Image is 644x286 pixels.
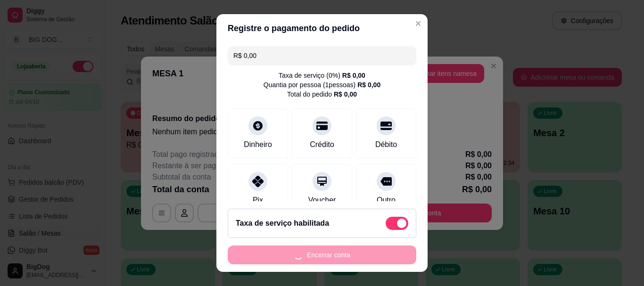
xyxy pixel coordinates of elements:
[253,195,263,206] div: Pix
[411,16,426,31] button: Close
[334,90,357,99] div: R$ 0,00
[216,14,428,42] header: Registre o pagamento do pedido
[375,139,397,150] div: Débito
[279,71,365,80] div: Taxa de serviço ( 0 %)
[244,139,272,150] div: Dinheiro
[310,139,334,150] div: Crédito
[357,80,380,90] div: R$ 0,00
[308,195,336,206] div: Voucher
[342,71,365,80] div: R$ 0,00
[287,90,357,99] div: Total do pedido
[233,46,411,65] input: Ex.: hambúrguer de cordeiro
[377,195,396,206] div: Outro
[264,80,380,90] div: Quantia por pessoa ( 1 pessoas)
[236,218,329,229] h2: Taxa de serviço habilitada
